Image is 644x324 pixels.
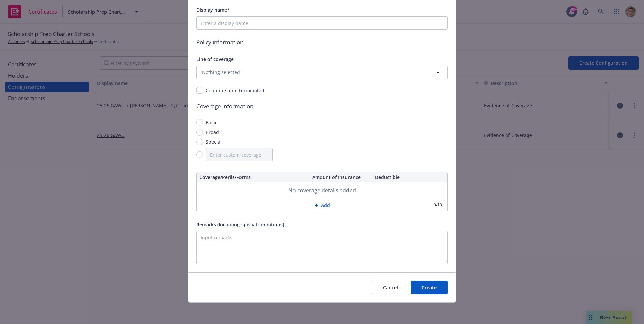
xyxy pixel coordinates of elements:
[197,182,447,198] div: No coverage details added
[196,221,284,228] span: Remarks (Including special conditions)
[372,172,428,182] th: Deductible
[197,198,447,212] button: Add
[196,7,230,13] span: Display name*
[197,172,310,182] th: Coverage/Perils/Forms
[206,129,219,136] span: Broad
[196,129,203,136] input: Broad
[206,87,264,94] div: Continue until terminated
[310,172,372,182] th: Amount of Insurance
[196,16,448,30] input: Enter a display name
[196,139,203,145] input: Special
[206,148,273,161] input: Enter custom coverage
[202,69,240,76] span: Nothing selected
[196,38,448,47] span: Policy information
[206,119,217,126] span: Basic
[196,119,203,126] input: Basic
[196,231,448,264] textarea: Input remarks
[196,66,448,79] button: Nothing selected
[196,102,448,111] span: Coverage information
[196,56,234,62] span: Line of coverage
[372,281,409,294] button: Cancel
[411,281,448,294] button: Create
[206,138,222,145] span: Special
[434,202,442,208] div: 0 / 10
